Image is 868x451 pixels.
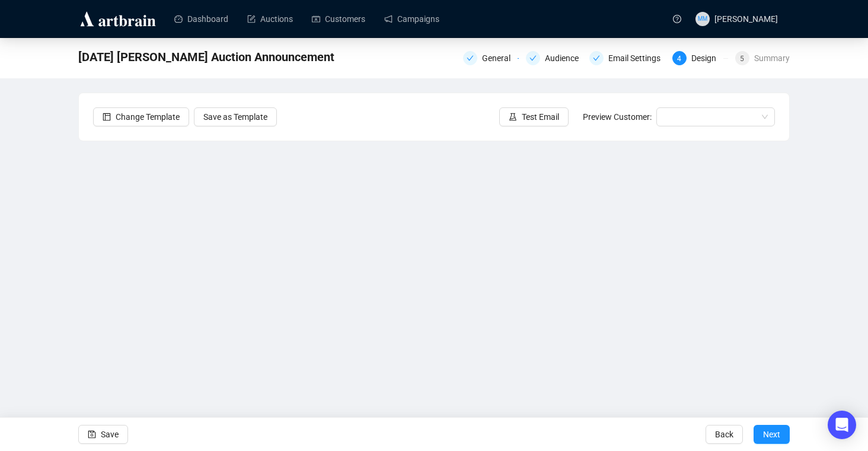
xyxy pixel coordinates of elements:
[714,14,778,24] span: [PERSON_NAME]
[706,425,743,444] button: Back
[763,418,780,451] span: Next
[593,55,600,62] span: check
[174,4,228,34] a: Dashboard
[78,47,334,66] span: 2025 Oct Apfel Auction Announcement
[101,418,119,451] span: Save
[312,4,365,34] a: Customers
[698,14,707,23] span: MM
[740,55,744,63] span: 5
[88,430,96,439] span: save
[384,4,439,34] a: Campaigns
[529,55,537,62] span: check
[715,418,733,451] span: Back
[78,425,128,444] button: Save
[526,51,582,65] div: Audience
[116,110,180,123] span: Change Template
[78,9,158,28] img: logo
[499,107,569,126] button: Test Email
[103,113,111,121] span: layout
[673,15,681,23] span: question-circle
[93,107,189,126] button: Change Template
[677,55,681,63] span: 4
[691,51,723,65] div: Design
[467,55,474,62] span: check
[203,110,267,123] span: Save as Template
[463,51,519,65] div: General
[735,51,790,65] div: 5Summary
[583,112,652,122] span: Preview Customer:
[482,51,518,65] div: General
[247,4,293,34] a: Auctions
[672,51,728,65] div: 4Design
[194,107,277,126] button: Save as Template
[754,425,790,444] button: Next
[754,51,790,65] div: Summary
[545,51,586,65] div: Audience
[828,411,856,439] div: Open Intercom Messenger
[522,110,559,123] span: Test Email
[589,51,665,65] div: Email Settings
[608,51,668,65] div: Email Settings
[509,113,517,121] span: experiment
